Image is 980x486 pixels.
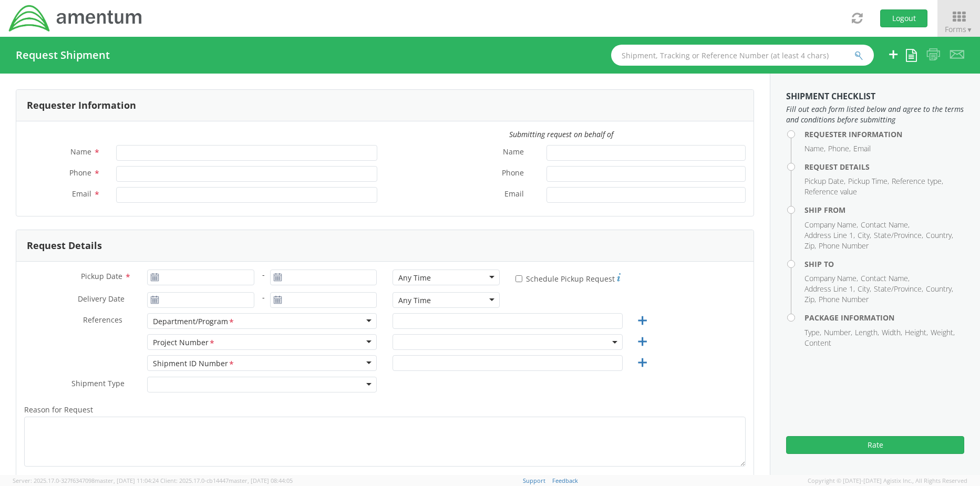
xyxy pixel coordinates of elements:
li: Email [853,143,871,154]
span: Fill out each form listed below and agree to the terms and conditions before submitting [786,104,964,125]
li: City [858,230,871,241]
li: Number [824,327,852,338]
span: Copyright © [DATE]-[DATE] Agistix Inc., All Rights Reserved [808,477,967,485]
a: Feedback [552,477,578,484]
li: Weight [931,327,955,338]
li: Reference value [804,187,857,197]
div: Project Number [153,337,215,348]
div: Any Time [398,273,431,283]
h3: Requester Information [27,100,136,111]
span: Email [72,189,91,199]
li: Height [905,327,928,338]
li: Contact Name [861,273,910,284]
li: Phone Number [819,294,869,305]
li: Country [926,230,953,241]
span: Forms [945,24,973,34]
span: Shipment Type [71,378,125,390]
span: Reason for Request [24,405,93,415]
button: Logout [880,9,927,27]
li: State/Province [874,230,923,241]
a: Support [523,477,545,484]
li: Length [855,327,879,338]
span: master, [DATE] 08:44:05 [229,477,293,484]
h3: Request Details [27,241,102,251]
li: Company Name [804,220,858,230]
li: Reference type [892,176,943,187]
li: Contact Name [861,220,910,230]
span: Message [393,473,424,483]
li: Pickup Date [804,176,845,187]
h4: Request Shipment [16,49,110,61]
span: master, [DATE] 11:04:24 [95,477,159,484]
li: Pickup Time [848,176,889,187]
li: Zip [804,241,816,251]
h3: Shipment Checklist [786,92,964,101]
span: Email [504,189,524,201]
img: dyn-intl-logo-049831509241104b2a82.png [8,4,143,33]
li: Company Name [804,273,858,284]
h4: Request Details [804,163,964,171]
li: Address Line 1 [804,230,855,241]
input: Shipment, Tracking or Reference Number (at least 4 chars) [611,45,874,66]
h4: Package Information [804,314,964,322]
li: Zip [804,294,816,305]
i: Submitting request on behalf of [509,129,613,139]
span: Name [70,147,91,157]
h4: Requester Information [804,130,964,138]
span: Pickup Date [81,271,122,281]
span: Shipment Notification [24,473,101,483]
span: Delivery Date [78,294,125,306]
h4: Ship To [804,260,964,268]
div: Department/Program [153,316,235,327]
span: Client: 2025.17.0-cb14447 [160,477,293,484]
li: Address Line 1 [804,284,855,294]
div: Any Time [398,295,431,306]
input: Schedule Pickup Request [515,275,522,282]
li: Name [804,143,826,154]
span: References [83,315,122,325]
li: Phone [828,143,851,154]
span: Name [503,147,524,159]
li: City [858,284,871,294]
div: Shipment ID Number [153,358,235,369]
li: Phone Number [819,241,869,251]
li: Content [804,338,831,348]
span: Phone [69,168,91,178]
li: Type [804,327,821,338]
button: Rate [786,436,964,454]
li: Country [926,284,953,294]
span: ▼ [966,25,973,34]
li: State/Province [874,284,923,294]
label: Schedule Pickup Request [515,272,621,284]
h4: Ship From [804,206,964,214]
span: Server: 2025.17.0-327f6347098 [13,477,159,484]
li: Width [882,327,902,338]
span: Phone [502,168,524,180]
